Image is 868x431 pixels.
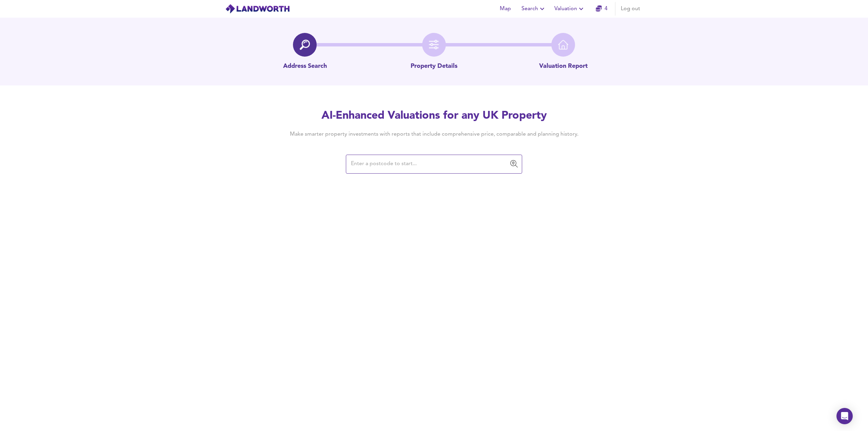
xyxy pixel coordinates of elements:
h4: Make smarter property investments with reports that include comprehensive price, comparable and p... [279,131,589,138]
span: Valuation [554,4,585,14]
button: Map [494,2,516,16]
img: filter-icon [429,40,439,50]
p: Address Search [283,62,327,71]
button: Log out [618,2,643,16]
span: Log out [621,4,640,14]
a: 4 [596,4,608,14]
button: Valuation [552,2,588,16]
span: Map [497,4,513,14]
img: search-icon [300,40,310,50]
button: Search [519,2,549,16]
button: 4 [591,2,612,16]
p: Valuation Report [539,62,588,71]
div: Open Intercom Messenger [836,408,853,424]
input: Enter a postcode to start... [349,158,509,171]
img: logo [225,4,290,14]
img: home-icon [558,40,568,50]
h2: AI-Enhanced Valuations for any UK Property [279,109,589,123]
span: Search [521,4,546,14]
p: Property Details [411,62,457,71]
